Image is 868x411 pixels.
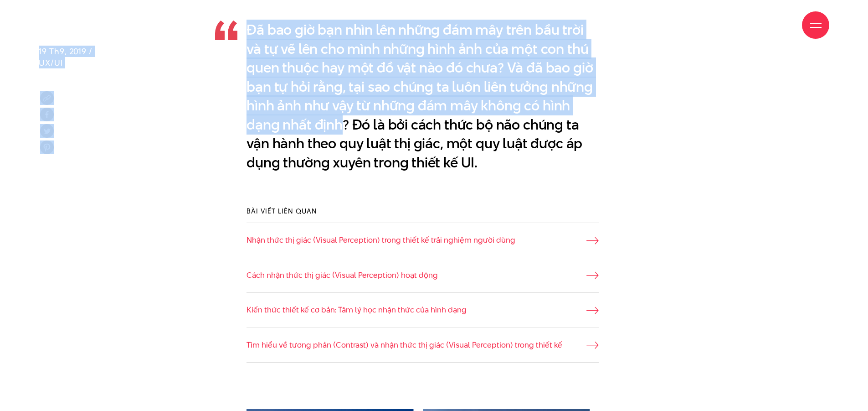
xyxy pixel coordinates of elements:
[247,339,599,351] a: Tìm hiểu về tương phản (Contrast) và nhận thức thị giác (Visual Perception) trong thiết kế
[247,206,599,216] h3: Bài viết liên quan
[39,46,92,68] span: 19 Th9, 2019 / UX/UI
[247,234,599,246] a: Nhận thức thị giác (Visual Perception) trong thiết kế trải nghiệm người dùng
[247,270,599,281] a: Cách nhận thức thị giác (Visual Perception) hoạt động
[247,304,599,316] a: Kiến thức thiết kế cơ bản: Tâm lý học nhận thức của hình dạng
[247,21,599,172] p: Đã bao giờ bạn nhìn lên những đám mây trên bầu trời và tự vẽ lên cho mình những hình ảnh của một ...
